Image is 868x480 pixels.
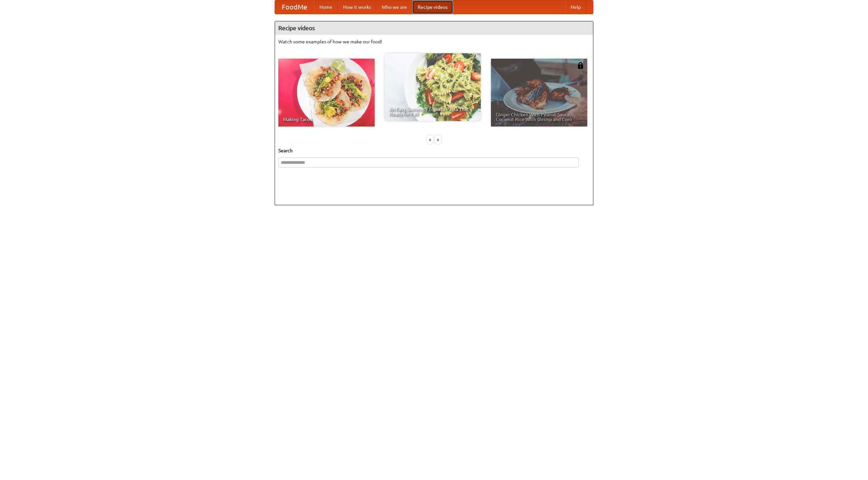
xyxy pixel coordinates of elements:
h5: Search [278,147,590,154]
a: FoodMe [275,0,314,14]
a: Who we are [376,0,412,14]
a: Help [565,0,586,14]
h4: Recipe videos [275,21,593,35]
img: 483408.png [577,62,584,69]
a: An Easy, Summery Tomato Pasta That's Ready for Fall [384,53,481,121]
div: » [435,135,441,144]
a: Making Tacos [278,59,375,127]
a: How it works [338,0,376,14]
span: An Easy, Summery Tomato Pasta That's Ready for Fall [389,107,476,116]
p: Watch some examples of how we make our food! [278,38,590,45]
a: Home [314,0,338,14]
span: Making Tacos [283,117,370,122]
div: « [427,135,433,144]
a: Recipe videos [412,0,453,14]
